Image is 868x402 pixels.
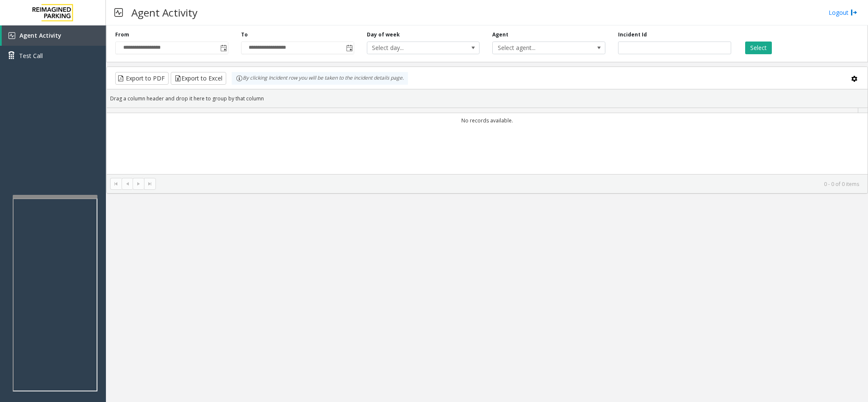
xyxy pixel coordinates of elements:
button: Export to PDF [115,72,169,85]
kendo-pager-info: 0 - 0 of 0 items [161,180,859,188]
div: By clicking Incident row you will be taken to the incident details page. [232,72,408,85]
img: pageIcon [114,2,123,23]
span: Test Call [19,51,43,60]
span: NO DATA FOUND [492,42,605,54]
label: To [241,31,248,39]
img: logout [851,8,857,17]
td: No records available. [107,113,868,128]
span: Select day... [367,42,457,54]
label: From [115,31,129,39]
label: Agent [492,31,508,39]
div: Data table [107,108,868,174]
label: Incident Id [618,31,647,39]
span: Select agent... [493,42,582,54]
span: Toggle popup [219,42,228,54]
a: Agent Activity [2,25,106,46]
button: Export to Excel [171,72,226,85]
img: infoIcon.svg [236,75,243,82]
span: Toggle popup [344,42,354,54]
label: Day of week [367,31,400,39]
span: Agent Activity [19,31,61,39]
a: Logout [829,8,857,17]
button: Select [745,42,772,54]
div: Drag a column header and drop it here to group by that column [107,91,868,106]
img: 'icon' [8,32,15,39]
h3: Agent Activity [127,2,202,23]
